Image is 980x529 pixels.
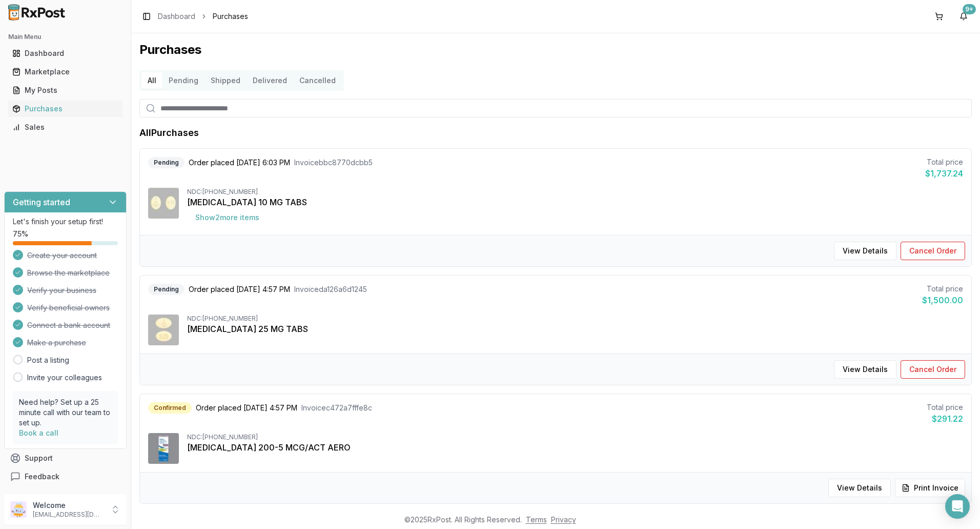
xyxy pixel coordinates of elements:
[205,72,247,89] button: Shipped
[8,33,122,41] h2: Main Menu
[27,355,69,365] a: Post a listing
[187,433,963,441] div: NDC: [PHONE_NUMBER]
[33,511,104,519] p: [EMAIL_ADDRESS][DOMAIN_NAME]
[148,315,179,345] img: Jardiance 25 MG TABS
[526,515,547,524] a: Terms
[551,515,576,524] a: Privacy
[27,268,110,278] span: Browse the marketplace
[4,45,127,62] button: Dashboard
[187,208,268,227] button: Show2more items
[955,8,972,25] button: 9+
[12,104,118,114] div: Purchases
[12,48,118,58] div: Dashboard
[828,479,891,497] button: View Details
[141,72,162,89] button: All
[158,11,248,22] nav: breadcrumb
[158,11,195,22] a: Dashboard
[139,126,199,140] h1: All Purchases
[19,397,112,428] p: Need help? Set up a 25 minute call with our team to set up.
[189,284,290,295] span: Order placed [DATE] 4:57 PM
[963,4,976,14] div: 9+
[148,284,185,295] div: Pending
[4,467,127,486] button: Feedback
[13,196,70,208] h3: Getting started
[13,229,28,239] span: 75 %
[834,242,896,260] button: View Details
[927,413,963,425] div: $291.22
[4,449,127,467] button: Support
[922,284,963,294] div: Total price
[162,72,205,89] button: Pending
[187,196,963,208] div: [MEDICAL_DATA] 10 MG TABS
[12,122,118,132] div: Sales
[8,81,122,100] a: My Posts
[834,360,896,379] button: View Details
[27,285,96,296] span: Verify your business
[27,373,102,383] a: Invite your colleagues
[4,119,127,135] button: Sales
[901,360,965,379] button: Cancel Order
[247,72,293,89] button: Delivered
[187,323,963,335] div: [MEDICAL_DATA] 25 MG TABS
[4,82,127,99] button: My Posts
[12,67,118,77] div: Marketplace
[294,158,373,168] span: Invoice bbc8770dcbb5
[8,63,122,81] a: Marketplace
[27,303,110,313] span: Verify beneficial owners
[4,101,127,117] button: Purchases
[148,157,185,168] div: Pending
[187,188,963,196] div: NDC: [PHONE_NUMBER]
[33,500,104,511] p: Welcome
[4,4,70,21] img: RxPost Logo
[925,157,963,167] div: Total price
[293,72,342,89] button: Cancelled
[895,479,965,497] button: Print Invoice
[148,402,192,414] div: Confirmed
[925,167,963,180] div: $1,737.24
[27,338,86,348] span: Make a purchase
[139,42,972,58] h1: Purchases
[10,501,27,518] img: User avatar
[8,118,122,136] a: Sales
[189,158,290,168] span: Order placed [DATE] 6:03 PM
[25,472,59,482] span: Feedback
[12,85,118,95] div: My Posts
[196,403,297,413] span: Order placed [DATE] 4:57 PM
[213,11,248,22] span: Purchases
[294,284,367,295] span: Invoice da126a6d1245
[927,402,963,413] div: Total price
[19,428,58,437] a: Book a call
[13,217,118,227] p: Let's finish your setup first!
[148,433,179,464] img: Dulera 200-5 MCG/ACT AERO
[187,315,963,323] div: NDC: [PHONE_NUMBER]
[301,403,372,413] span: Invoice c472a7fffe8c
[148,188,179,219] img: Jardiance 10 MG TABS
[945,494,970,519] div: Open Intercom Messenger
[187,441,963,454] div: [MEDICAL_DATA] 200-5 MCG/ACT AERO
[901,242,965,260] button: Cancel Order
[8,44,122,63] a: Dashboard
[4,64,127,80] button: Marketplace
[8,100,122,118] a: Purchases
[922,294,963,306] div: $1,500.00
[27,250,97,261] span: Create your account
[27,320,110,330] span: Connect a bank account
